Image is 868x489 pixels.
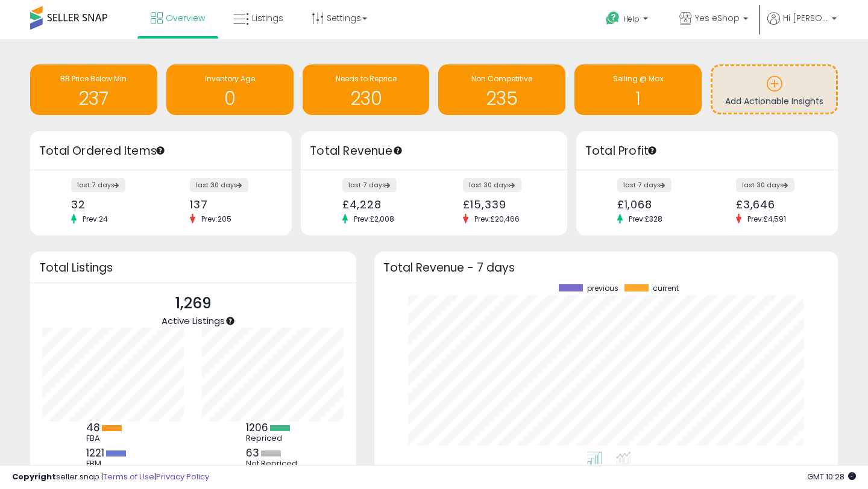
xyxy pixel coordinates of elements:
[741,214,792,224] span: Prev: £4,591
[225,316,236,326] div: Tooltip anchor
[712,66,836,113] a: Add Actionable Insights
[12,471,56,482] strong: Copyright
[246,446,259,460] b: 63
[653,284,679,293] span: current
[162,292,225,315] p: 1,269
[587,284,618,293] span: previous
[12,472,209,483] div: seller snap | |
[767,12,837,39] a: Hi [PERSON_NAME]
[596,2,660,39] a: Help
[623,14,640,24] span: Help
[807,471,856,482] span: 2025-08-12 10:28 GMT
[585,143,829,160] h3: Total Profit
[86,459,140,469] div: FBM
[162,314,225,327] span: Active Listings
[246,434,300,443] div: Repriced
[383,263,829,272] h3: Total Revenue - 7 days
[252,12,283,24] span: Listings
[695,12,740,24] span: Yes eShop
[309,89,424,108] h1: 230
[617,178,671,192] label: last 7 days
[444,89,559,108] h1: 235
[623,214,668,224] span: Prev: £328
[392,145,403,156] div: Tooltip anchor
[303,64,430,115] a: Needs to Reprice 230
[166,12,205,24] span: Overview
[39,263,347,272] h3: Total Listings
[438,64,565,115] a: Non Competitive 235
[86,434,140,443] div: FBA
[736,178,794,192] label: last 30 days
[195,214,237,224] span: Prev: 205
[574,64,702,115] a: Selling @ Max 1
[310,143,558,160] h3: Total Revenue
[190,178,248,192] label: last 30 days
[71,198,152,211] div: 32
[342,198,425,211] div: £4,228
[156,471,209,482] a: Privacy Policy
[725,95,823,107] span: Add Actionable Insights
[190,198,271,211] div: 137
[463,178,521,192] label: last 30 days
[613,73,664,84] span: Selling @ Max
[30,64,157,115] a: BB Price Below Min 237
[336,73,397,84] span: Needs to Reprice
[463,198,546,211] div: £15,339
[39,143,283,160] h3: Total Ordered Items
[172,89,288,108] h1: 0
[580,89,696,108] h1: 1
[736,198,817,211] div: £3,646
[246,459,300,469] div: Not Repriced
[647,145,658,156] div: Tooltip anchor
[86,420,100,435] b: 48
[348,214,400,224] span: Prev: £2,008
[36,89,151,108] h1: 237
[205,73,255,84] span: Inventory Age
[71,178,125,192] label: last 7 days
[155,145,166,156] div: Tooltip anchor
[605,11,620,26] i: Get Help
[471,73,532,84] span: Non Competitive
[77,214,114,224] span: Prev: 24
[342,178,397,192] label: last 7 days
[468,214,526,224] span: Prev: £20,466
[86,446,104,460] b: 1221
[166,64,294,115] a: Inventory Age 0
[60,73,127,84] span: BB Price Below Min
[103,471,154,482] a: Terms of Use
[246,420,268,435] b: 1206
[783,12,828,24] span: Hi [PERSON_NAME]
[617,198,698,211] div: £1,068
